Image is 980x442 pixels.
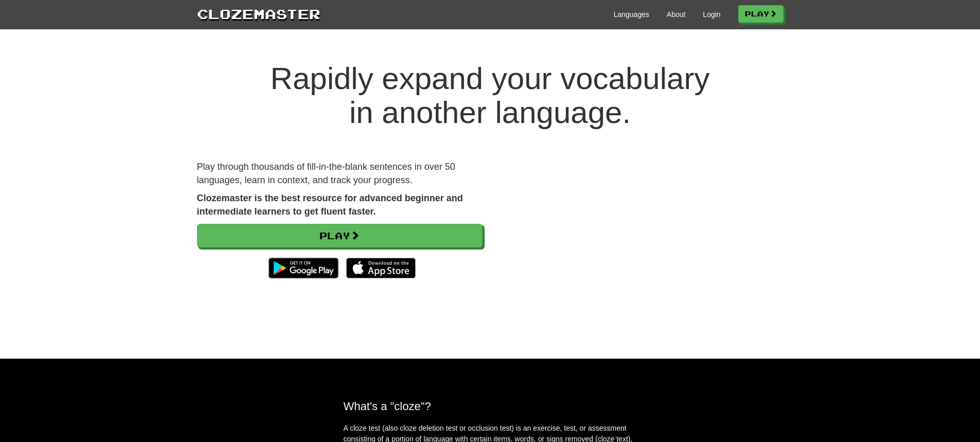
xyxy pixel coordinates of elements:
a: Clozemaster [197,4,320,23]
a: Login [703,9,720,20]
a: Play [738,5,783,23]
a: Languages [614,9,649,20]
p: Play through thousands of fill-in-the-blank sentences in over 50 languages, learn in context, and... [197,161,483,187]
img: Download_on_the_App_Store_Badge_US-UK_135x40-25178aeef6eb6b83b96f5f2d004eda3bffbb37122de64afbaef7... [346,258,416,278]
a: Play [197,224,483,247]
a: About [667,9,686,20]
h2: What's a "cloze"? [344,400,637,413]
img: Get it on Google Play [263,253,343,284]
strong: Clozemaster is the best resource for advanced beginner and intermediate learners to get fluent fa... [197,193,463,217]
